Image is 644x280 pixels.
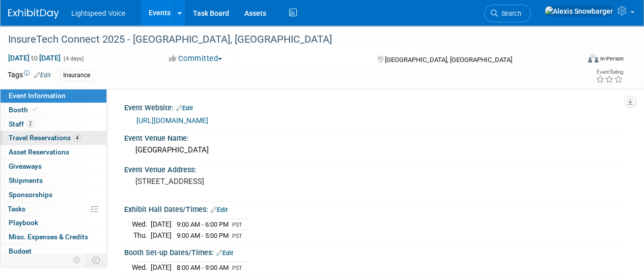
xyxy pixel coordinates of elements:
[73,134,81,142] span: 4
[232,222,242,228] span: PST
[211,206,228,213] a: Edit
[9,219,38,227] span: Playbook
[71,9,126,17] span: Lightspeed Voice
[1,103,106,117] a: Booth
[1,174,106,188] a: Shipments
[132,219,151,230] td: Wed.
[1,131,106,145] a: Travel Reservations4
[132,230,151,241] td: Thu.
[600,55,624,63] div: In-Person
[9,233,88,241] span: Misc. Expenses & Credits
[9,134,81,142] span: Travel Reservations
[1,244,106,258] a: Budget
[9,106,40,114] span: Booth
[232,233,242,239] span: PST
[68,254,86,267] td: Personalize Event Tab Strip
[124,100,624,113] div: Event Website:
[596,70,623,75] div: Event Rating
[8,70,51,81] td: Tags
[9,148,69,156] span: Asset Reservations
[151,219,172,230] td: [DATE]
[124,162,624,175] div: Event Venue Address:
[124,131,624,143] div: Event Venue Name:
[232,265,242,271] span: PST
[30,54,39,62] span: to
[151,262,172,273] td: [DATE]
[33,107,38,112] i: Booth reservation complete
[8,9,59,19] img: ExhibitDay
[26,120,34,128] span: 2
[544,6,613,17] img: Alexis Snowbarger
[9,247,32,255] span: Budget
[124,245,624,258] div: Booth Set-up Dates/Times:
[8,205,25,213] span: Tasks
[484,5,531,22] a: Search
[9,162,42,170] span: Giveaways
[1,188,106,202] a: Sponsorships
[177,264,229,271] span: 8:00 AM - 9:00 AM
[1,145,106,159] a: Asset Reservations
[177,232,229,239] span: 9:00 AM - 5:00 PM
[165,53,226,64] button: Committed
[34,72,51,79] a: Edit
[9,191,52,199] span: Sponsorships
[1,117,106,131] a: Staff2
[216,250,233,257] a: Edit
[9,91,66,100] span: Event Information
[1,202,106,216] a: Tasks
[534,53,624,68] div: Event Format
[1,230,106,244] a: Misc. Expenses & Credits
[588,54,598,63] img: Format-Inperson.png
[124,202,624,215] div: Exhibit Hall Dates/Times:
[86,254,107,267] td: Toggle Event Tabs
[9,120,34,128] span: Staff
[136,116,208,125] a: [URL][DOMAIN_NAME]
[1,216,106,230] a: Playbook
[151,230,172,241] td: [DATE]
[132,142,616,158] div: [GEOGRAPHIC_DATA]
[135,177,321,186] pre: [STREET_ADDRESS]
[1,89,106,103] a: Event Information
[60,70,93,81] div: Insurance
[498,10,521,17] span: Search
[8,53,61,63] span: [DATE] [DATE]
[1,160,106,173] a: Giveaways
[384,56,512,64] span: [GEOGRAPHIC_DATA], [GEOGRAPHIC_DATA]
[63,55,84,62] span: (4 days)
[132,262,151,273] td: Wed.
[177,221,229,228] span: 9:00 AM - 6:00 PM
[176,105,193,112] a: Edit
[9,176,43,184] span: Shipments
[5,30,571,49] div: InsureTech Connect 2025 - [GEOGRAPHIC_DATA], [GEOGRAPHIC_DATA]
